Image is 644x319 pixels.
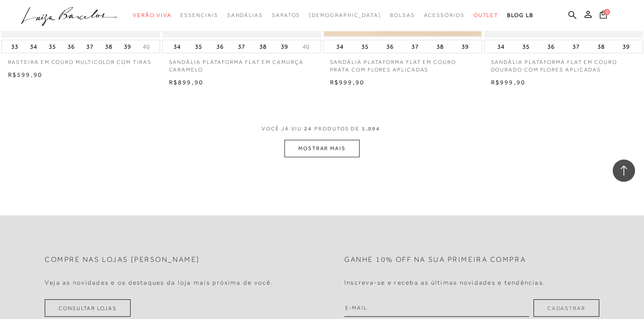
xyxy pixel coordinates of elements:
[390,12,415,18] span: Bolsas
[27,40,40,53] button: 34
[520,40,532,53] button: 35
[424,12,465,18] span: Acessórios
[140,42,153,51] button: 40
[171,40,183,53] button: 34
[65,40,77,53] button: 36
[491,79,526,86] span: R$999,90
[409,40,421,53] button: 37
[304,126,312,132] span: 24
[45,256,200,264] h2: Compre nas lojas [PERSON_NAME]
[46,40,59,53] button: 35
[214,40,226,53] button: 36
[180,12,218,18] span: Essenciais
[390,7,415,24] a: categoryNavScreenReaderText
[330,79,365,86] span: R$999,90
[484,53,643,74] a: SANDÁLIA PLATAFORMA FLAT EM COURO DOURADO COM FLORES APLICADAS
[604,9,610,15] span: 0
[474,7,499,24] a: categoryNavScreenReaderText
[227,12,263,18] span: Sandálias
[362,126,380,132] span: 1.094
[278,40,291,53] button: 39
[309,12,381,18] span: [DEMOGRAPHIC_DATA]
[235,40,248,53] button: 37
[162,53,321,74] a: SANDÁLIA PLATAFORMA FLAT EM CAMURÇA CARAMELO
[597,10,610,22] button: 0
[300,42,312,51] button: 40
[262,126,382,132] span: VOCÊ JÁ VIU PRODUTOS DE
[284,140,360,157] button: MOSTRAR MAIS
[459,40,471,53] button: 39
[507,7,533,24] a: BLOG LB
[102,40,115,53] button: 38
[434,40,446,53] button: 38
[570,40,582,53] button: 37
[507,12,533,18] span: BLOG LB
[257,40,269,53] button: 38
[8,40,21,53] button: 33
[227,7,263,24] a: categoryNavScreenReaderText
[534,299,599,317] button: Cadastrar
[272,12,300,18] span: Sapatos
[309,7,381,24] a: noSubCategoriesText
[344,256,526,264] h2: Ganhe 10% off na sua primeira compra
[323,53,482,74] a: SANDÁLIA PLATAFORMA FLAT EM COURO PRATA COM FLORES APLICADAS
[620,40,632,53] button: 39
[169,79,204,86] span: R$899,90
[334,40,346,53] button: 34
[133,7,171,24] a: categoryNavScreenReaderText
[45,299,131,317] a: Consultar Lojas
[1,53,160,66] a: RASTEIRA EM COURO MULTICOLOR COM TIRAS
[359,40,371,53] button: 35
[45,279,273,286] h4: Veja as novidades e os destaques da loja mais próxima de você.
[272,7,300,24] a: categoryNavScreenReaderText
[121,40,134,53] button: 39
[424,7,465,24] a: categoryNavScreenReaderText
[84,40,96,53] button: 37
[180,7,218,24] a: categoryNavScreenReaderText
[344,279,545,286] h4: Inscreva-se e receba as últimas novidades e tendências.
[344,299,529,317] input: E-mail
[192,40,205,53] button: 35
[133,12,171,18] span: Verão Viva
[595,40,607,53] button: 38
[495,40,507,53] button: 34
[474,12,499,18] span: Outlet
[384,40,396,53] button: 36
[8,71,43,78] span: R$599,90
[545,40,557,53] button: 36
